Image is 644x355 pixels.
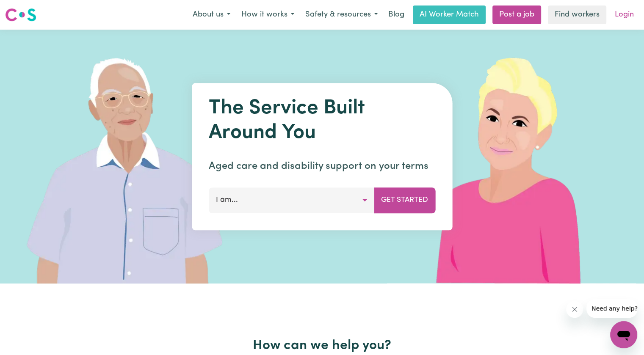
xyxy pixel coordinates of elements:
[5,7,36,22] img: Careseekers logo
[209,159,435,174] p: Aged care and disability support on your terms
[374,187,435,213] button: Get Started
[5,6,51,13] span: Need any help?
[610,321,637,348] iframe: Button to launch messaging window
[413,6,486,24] a: AI Worker Match
[548,6,606,24] a: Find workers
[187,6,236,24] button: About us
[383,6,409,24] a: Blog
[209,187,374,213] button: I am...
[48,338,597,354] h2: How can we help you?
[236,6,300,24] button: How it works
[300,6,383,24] button: Safety & resources
[209,96,435,145] h1: The Service Built Around You
[566,301,583,318] iframe: Close message
[610,6,639,24] a: Login
[5,5,36,25] a: Careseekers logo
[492,6,541,24] a: Post a job
[586,299,637,318] iframe: Message from company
